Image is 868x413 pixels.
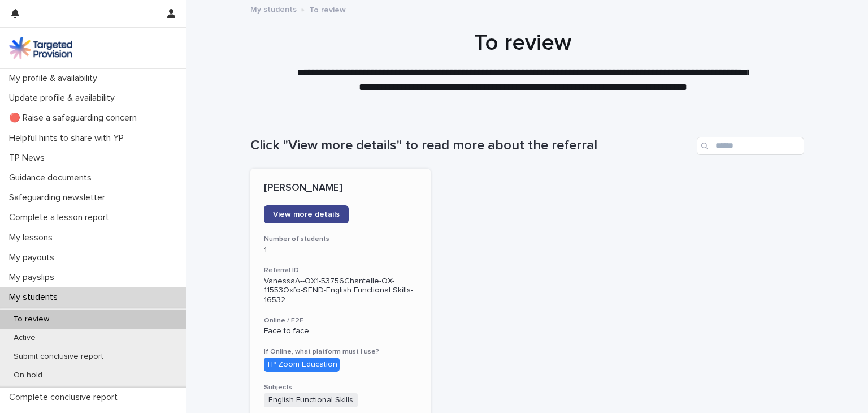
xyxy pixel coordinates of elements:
[5,133,133,144] p: Helpful hints to share with YP
[5,252,63,263] p: My payouts
[5,333,45,343] p: Active
[5,315,58,324] p: To review
[5,392,127,403] p: Complete conclusive report
[264,235,417,244] h3: Number of students
[5,371,51,380] p: On hold
[264,316,417,325] h3: Online / F2F
[264,182,417,195] p: [PERSON_NAME]
[5,73,106,84] p: My profile & availability
[264,393,358,407] span: English Functional Skills
[264,277,417,305] p: VanessaA--OX1-53756Chantelle-OX-11553Oxfo-SEND-English Functional Skills-16532
[697,137,804,155] input: Search
[264,266,417,275] h3: Referral ID
[5,173,101,183] p: Guidance documents
[5,113,146,123] p: 🔴 Raise a safeguarding concern
[264,347,417,356] h3: If Online, what platform must I use?
[5,153,54,164] p: TP News
[250,137,692,154] h1: Click "View more details" to read more about the referral
[273,210,340,218] span: View more details
[250,2,297,15] a: My students
[5,352,112,362] p: Submit conclusive report
[5,292,67,303] p: My students
[9,37,72,59] img: M5nRWzHhSzIhMunXDL62
[264,358,340,372] div: TP Zoom Education
[264,326,417,336] p: Face to face
[5,212,118,223] p: Complete a lesson report
[5,233,62,243] p: My lessons
[5,192,114,203] p: Safeguarding newsletter
[309,3,346,15] p: To review
[5,93,124,104] p: Update profile & availability
[264,205,349,223] a: View more details
[5,272,63,283] p: My payslips
[264,246,417,255] p: 1
[246,29,800,57] h1: To review
[264,383,417,392] h3: Subjects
